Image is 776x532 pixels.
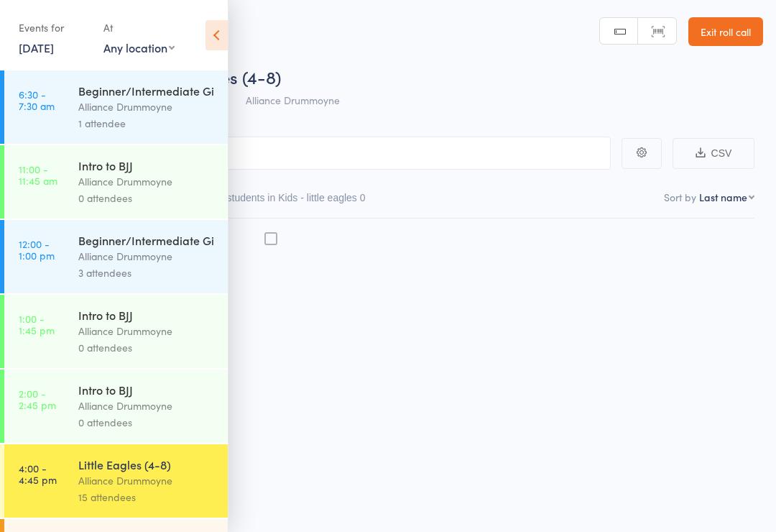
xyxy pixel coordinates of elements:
[78,232,216,248] div: Beginner/Intermediate Gi
[699,190,747,204] div: Last name
[78,307,216,323] div: Intro to BJJ
[78,190,216,206] div: 0 attendees
[246,93,340,107] span: Alliance Drummoyne
[22,137,611,170] input: Search by name
[78,265,216,281] div: 3 attendees
[78,248,216,265] div: Alliance Drummoyne
[78,115,216,132] div: 1 attendee
[673,138,754,169] button: CSV
[19,88,55,111] time: 6:30 - 7:30 am
[4,295,228,368] a: 1:00 -1:45 pmIntro to BJJAlliance Drummoyne0 attendees
[103,40,175,55] div: Any location
[78,323,216,339] div: Alliance Drummoyne
[19,40,54,55] a: [DATE]
[199,185,366,218] button: Other students in Kids - little eagles0
[360,192,366,203] div: 0
[19,163,57,186] time: 11:00 - 11:45 am
[688,17,763,46] a: Exit roll call
[19,313,55,336] time: 1:00 - 1:45 pm
[19,387,56,411] time: 2:00 - 2:45 pm
[4,70,228,144] a: 6:30 -7:30 amBeginner/Intermediate GiAlliance Drummoyne1 attendee
[78,83,216,98] div: Beginner/Intermediate Gi
[19,238,55,261] time: 12:00 - 1:00 pm
[78,157,216,173] div: Intro to BJJ
[19,462,57,485] time: 4:00 - 4:45 pm
[4,444,228,518] a: 4:00 -4:45 pmLittle Eagles (4-8)Alliance Drummoyne15 attendees
[78,173,216,190] div: Alliance Drummoyne
[78,457,216,472] div: Little Eagles (4-8)
[103,16,175,40] div: At
[78,98,216,115] div: Alliance Drummoyne
[664,190,696,204] label: Sort by
[78,398,216,414] div: Alliance Drummoyne
[4,145,228,219] a: 11:00 -11:45 amIntro to BJJAlliance Drummoyne0 attendees
[78,489,216,505] div: 15 attendees
[4,220,228,293] a: 12:00 -1:00 pmBeginner/Intermediate GiAlliance Drummoyne3 attendees
[19,16,89,40] div: Events for
[4,370,228,443] a: 2:00 -2:45 pmIntro to BJJAlliance Drummoyne0 attendees
[78,339,216,356] div: 0 attendees
[78,414,216,431] div: 0 attendees
[78,472,216,489] div: Alliance Drummoyne
[78,382,216,398] div: Intro to BJJ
